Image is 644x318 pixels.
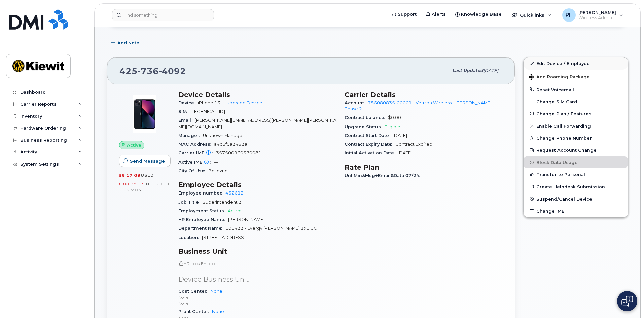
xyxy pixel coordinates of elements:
[451,8,506,21] a: Knowledge Base
[621,296,633,307] img: Open chat
[345,133,393,138] span: Contract Start Date
[520,12,544,18] span: Quicklinks
[393,133,407,138] span: [DATE]
[138,66,159,76] span: 736
[524,70,628,83] button: Add Roaming Package
[212,309,224,314] a: None
[178,91,336,99] h3: Device Details
[141,173,154,178] span: used
[461,11,502,18] span: Knowledge Base
[178,200,203,205] span: Job Title
[524,144,628,156] button: Request Account Change
[529,74,590,81] span: Add Roaming Package
[178,226,225,231] span: Department Name
[178,190,225,196] span: Employee number
[225,190,244,196] a: 452612
[345,100,492,111] a: 786080835-00001 - Verizon Wireless - [PERSON_NAME] Phase 2
[208,168,228,173] span: Bellevue
[178,150,216,155] span: Carrier IMEI
[395,142,432,147] span: Contract Expired
[345,173,423,178] span: Unl Min&Msg+Email&Data 07/24
[119,173,141,178] span: 58.17 GB
[524,193,628,205] button: Suspend/Cancel Device
[387,8,421,21] a: Support
[178,100,198,105] span: Device
[190,109,225,114] span: [TECHNICAL_ID]
[178,181,336,189] h3: Employee Details
[578,10,616,15] span: [PERSON_NAME]
[178,133,203,138] span: Manager
[216,150,261,155] span: 357500960570081
[483,68,498,73] span: [DATE]
[524,168,628,180] button: Transfer to Personal
[223,100,262,105] a: + Upgrade Device
[345,142,395,147] span: Contract Expiry Date
[228,208,242,213] span: Active
[178,118,336,129] span: [PERSON_NAME][EMAIL_ADDRESS][PERSON_NAME][PERSON_NAME][DOMAIN_NAME]
[214,142,247,147] span: a4c6f0a3493a
[117,40,139,46] span: Add Note
[178,235,202,240] span: Location
[524,181,628,193] a: Create Helpdesk Submission
[524,57,628,69] a: Edit Device / Employee
[345,91,503,99] h3: Carrier Details
[432,11,446,18] span: Alerts
[524,205,628,217] button: Change IMEI
[524,132,628,144] button: Change Phone Number
[203,200,242,205] span: Superintendent 3
[178,294,336,300] p: None
[178,168,208,173] span: City Of Use
[524,120,628,132] button: Enable Call Forwarding
[178,275,336,284] p: Device Business Unit
[385,124,400,129] span: Eligible
[159,66,186,76] span: 4092
[345,163,503,171] h3: Rate Plan
[452,68,483,73] span: Last updated
[119,155,171,167] button: Send Message
[524,83,628,96] button: Reset Voicemail
[507,8,556,22] div: Quicklinks
[178,247,336,255] h3: Business Unit
[524,108,628,120] button: Change Plan / Features
[210,289,222,294] a: None
[565,11,572,19] span: PF
[388,115,401,120] span: $0.00
[228,217,264,222] span: [PERSON_NAME]
[524,156,628,168] button: Block Data Usage
[536,196,592,201] span: Suspend/Cancel Device
[345,150,398,155] span: Initial Activation Date
[119,182,145,186] span: 0.00 Bytes
[178,118,195,123] span: Email
[345,115,388,120] span: Contract balance
[124,94,165,134] img: image20231002-3703462-1ig824h.jpeg
[178,208,228,213] span: Employment Status
[119,66,186,76] span: 425
[112,9,214,21] input: Find something...
[202,235,245,240] span: [STREET_ADDRESS]
[130,158,165,164] span: Send Message
[107,37,145,49] button: Add Note
[398,150,412,155] span: [DATE]
[178,289,210,294] span: Cost Center
[178,217,228,222] span: HR Employee Name
[119,181,169,192] span: included this month
[225,226,317,231] span: 106433 - Evergy [PERSON_NAME] 1x1 CC
[421,8,451,21] a: Alerts
[345,100,368,105] span: Account
[178,160,214,165] span: Active IMEI
[536,123,591,129] span: Enable Call Forwarding
[578,15,616,21] span: Wireless Admin
[127,142,141,148] span: Active
[558,8,628,22] div: Paige Finch
[536,111,592,116] span: Change Plan / Features
[214,160,218,165] span: —
[178,300,336,306] p: None
[178,261,336,267] p: HR Lock Enabled
[178,142,214,147] span: MAC Address
[524,96,628,108] button: Change SIM Card
[203,133,244,138] span: Unknown Manager
[345,124,385,129] span: Upgrade Status
[178,309,212,314] span: Profit Center
[198,100,220,105] span: iPhone 13
[178,109,190,114] span: SIM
